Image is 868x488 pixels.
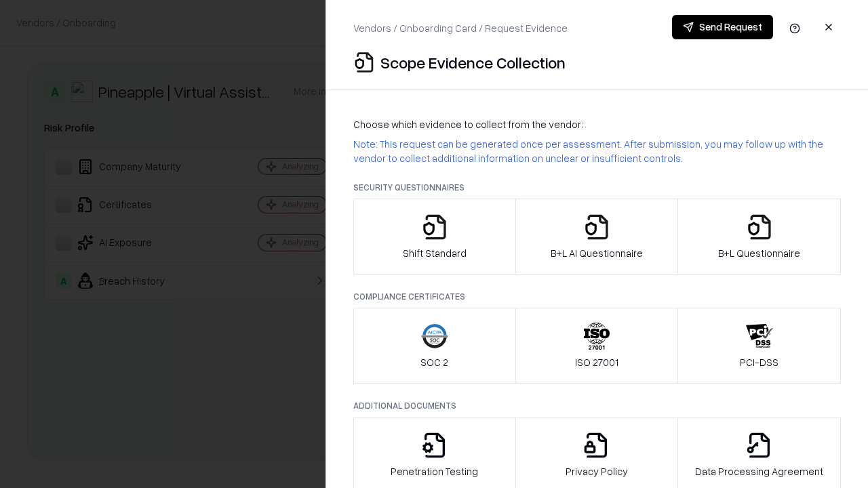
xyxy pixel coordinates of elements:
button: B+L AI Questionnaire [515,199,679,274]
p: ISO 27001 [575,355,618,369]
button: SOC 2 [353,308,516,384]
p: Compliance Certificates [353,291,841,302]
button: PCI-DSS [677,308,841,384]
p: Data Processing Agreement [695,464,823,479]
p: Scope Evidence Collection [380,52,566,73]
p: Security Questionnaires [353,182,841,193]
p: Penetration Testing [391,464,478,479]
p: Additional Documents [353,400,841,411]
p: B+L Questionnaire [718,246,800,260]
button: Shift Standard [353,199,516,274]
p: PCI-DSS [740,355,778,369]
button: Send Request [672,15,773,39]
p: Choose which evidence to collect from the vendor: [353,117,841,131]
button: B+L Questionnaire [677,199,841,274]
p: SOC 2 [420,355,448,369]
p: B+L AI Questionnaire [551,246,643,260]
p: Shift Standard [403,246,467,260]
button: ISO 27001 [515,308,679,384]
p: Privacy Policy [566,464,628,479]
p: Note: This request can be generated once per assessment. After submission, you may follow up with... [353,137,841,165]
p: Vendors / Onboarding Card / Request Evidence [353,21,568,35]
